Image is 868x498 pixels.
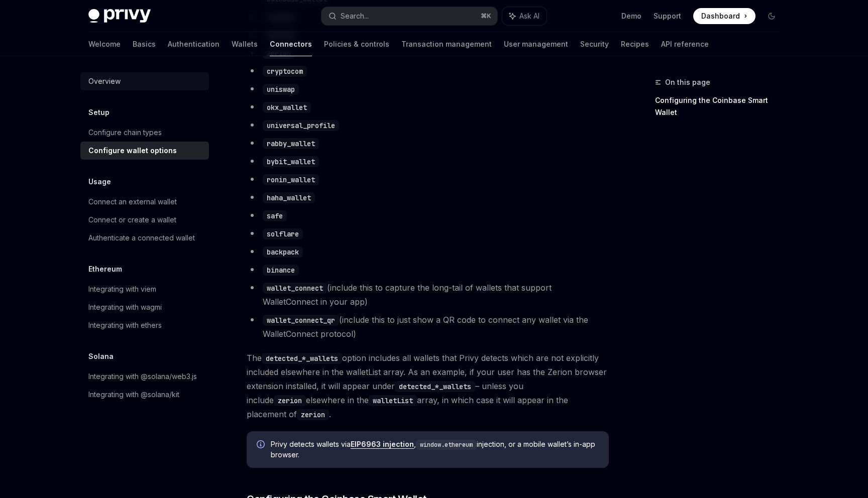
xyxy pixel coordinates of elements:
[80,193,209,211] a: Connect an external wallet
[263,102,311,113] code: okx_wallet
[247,313,609,341] li: (include this to just show a QR code to connect any wallet via the WalletConnect protocol)
[580,32,609,56] a: Security
[263,84,299,95] code: uniswap
[263,246,303,258] code: backpack
[80,386,209,404] a: Integrating with @solana/kit
[504,32,568,56] a: User management
[80,316,209,334] a: Integrating with ethers
[655,92,788,120] a: Configuring the Coinbase Smart Wallet
[263,66,307,77] code: cryptocom
[88,176,111,188] h5: Usage
[764,8,780,24] button: Toggle dark mode
[621,32,649,56] a: Recipes
[263,315,339,326] code: wallet_connect_qr
[88,350,114,362] h5: Solana
[341,10,369,22] div: Search...
[232,32,258,56] a: Wallets
[88,232,195,244] div: Authenticate a connected wallet
[88,9,151,23] img: dark logo
[395,381,475,392] code: detected_*_wallets
[270,32,312,56] a: Connectors
[88,214,176,226] div: Connect or create a wallet
[88,145,177,157] div: Configure wallet options
[263,283,327,294] code: wallet_connect
[665,76,710,88] span: On this page
[263,210,287,221] code: safe
[661,32,709,56] a: API reference
[321,7,497,25] button: Search...⌘K
[88,127,162,139] div: Configure chain types
[80,72,209,90] a: Overview
[297,409,329,420] code: zerion
[401,32,492,56] a: Transaction management
[168,32,220,56] a: Authentication
[88,32,121,56] a: Welcome
[247,281,609,309] li: (include this to capture the long-tail of wallets that support WalletConnect in your app)
[80,123,209,142] a: Configure chain types
[263,174,319,185] code: ronin_wallet
[654,11,681,21] a: Support
[133,32,156,56] a: Basics
[416,440,477,450] code: window.ethereum
[88,283,156,295] div: Integrating with viem
[88,106,110,118] h5: Setup
[263,138,319,149] code: rabby_wallet
[481,12,491,20] span: ⌘ K
[88,75,121,87] div: Overview
[80,280,209,298] a: Integrating with viem
[271,439,599,460] span: Privy detects wallets via , injection, or a mobile wallet’s in-app browser.
[80,229,209,247] a: Authenticate a connected wallet
[369,395,417,406] code: walletList
[88,301,162,313] div: Integrating with wagmi
[80,211,209,229] a: Connect or create a wallet
[502,7,547,25] button: Ask AI
[80,367,209,386] a: Integrating with @solana/web3.js
[88,263,122,275] h5: Ethereum
[274,395,306,406] code: zerion
[88,370,197,383] div: Integrating with @solana/web3.js
[262,353,342,364] code: detected_*_wallets
[80,298,209,316] a: Integrating with wagmi
[693,8,755,24] a: Dashboard
[263,120,339,131] code: universal_profile
[257,440,267,450] svg: Info
[351,440,414,449] a: EIP6963 injection
[247,351,609,421] span: The option includes all wallets that Privy detects which are not explicitly included elsewhere in...
[88,389,179,401] div: Integrating with @solana/kit
[263,192,315,203] code: haha_wallet
[701,11,740,21] span: Dashboard
[324,32,389,56] a: Policies & controls
[88,196,177,208] div: Connect an external wallet
[80,142,209,160] a: Configure wallet options
[621,11,641,21] a: Demo
[263,265,299,276] code: binance
[519,11,539,21] span: Ask AI
[263,156,319,167] code: bybit_wallet
[263,228,303,239] code: solflare
[88,319,162,331] div: Integrating with ethers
